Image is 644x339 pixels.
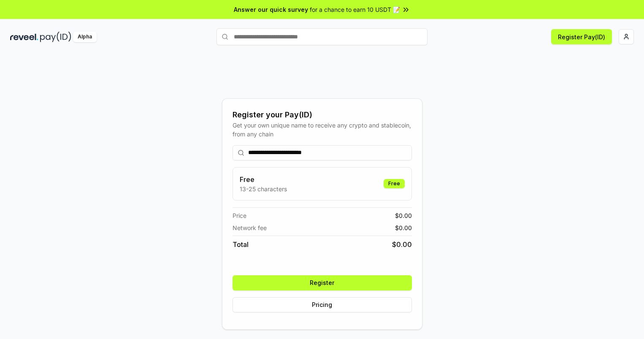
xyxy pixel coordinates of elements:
[551,29,612,44] button: Register Pay(ID)
[233,223,267,232] span: Network fee
[233,211,246,220] span: Price
[392,239,412,250] span: $ 0.00
[240,174,287,184] h3: Free
[233,109,412,121] div: Register your Pay(ID)
[233,239,249,250] span: Total
[233,275,412,290] button: Register
[310,5,400,14] span: for a chance to earn 10 USDT 📝
[10,32,38,42] img: reveel_dark
[233,297,412,312] button: Pricing
[395,223,412,232] span: $ 0.00
[395,211,412,220] span: $ 0.00
[240,184,287,193] p: 13-25 characters
[384,179,405,188] div: Free
[73,32,97,42] div: Alpha
[233,121,412,138] div: Get your own unique name to receive any crypto and stablecoin, from any chain
[40,32,71,42] img: pay_id
[234,5,308,14] span: Answer our quick survey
